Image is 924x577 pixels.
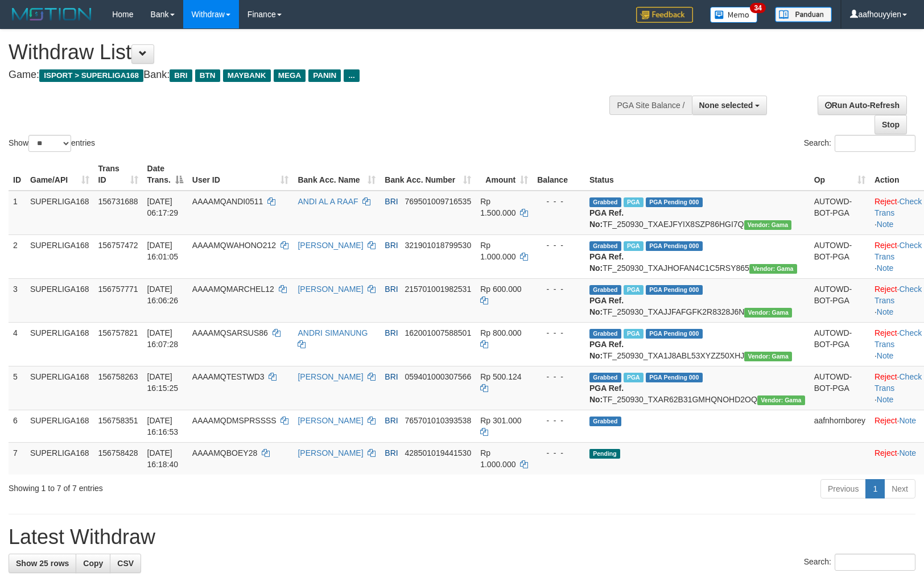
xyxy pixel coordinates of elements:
span: BTN [195,69,220,82]
a: Show 25 rows [9,554,76,573]
span: Grabbed [589,241,621,251]
a: 1 [865,479,885,498]
a: Next [884,479,915,498]
span: ISPORT > SUPERLIGA168 [39,69,143,82]
th: Balance [533,158,585,191]
span: 156758428 [98,448,138,458]
span: [DATE] 16:07:28 [147,328,179,349]
span: Marked by aafheankoy [624,329,643,339]
td: SUPERLIGA168 [26,234,94,278]
a: Reject [874,448,897,458]
th: Date Trans.: activate to sort column descending [143,158,188,191]
span: BRI [385,197,398,206]
h1: Withdraw List [9,41,605,64]
th: ID [9,158,26,191]
a: Note [900,416,917,425]
span: Copy 321901018799530 to clipboard [405,241,471,250]
div: - - - [537,196,580,207]
span: AAAAMQDMSPRSSSS [192,416,277,425]
span: Pending [589,449,620,459]
b: PGA Ref. No: [589,340,624,360]
input: Search: [835,135,915,152]
a: Reject [874,241,897,250]
td: SUPERLIGA168 [26,191,94,235]
th: Game/API: activate to sort column ascending [26,158,94,191]
span: AAAAMQSARSUS86 [192,328,268,337]
span: 156757771 [98,285,138,294]
td: 7 [9,442,26,475]
a: ANDRI SIMANUNG [298,328,368,337]
div: - - - [537,240,580,251]
a: Check Trans [874,372,922,393]
span: PGA Pending [646,241,703,251]
span: AAAAMQTESTWD3 [192,372,265,381]
a: ANDI AL A RAAF [298,197,358,206]
td: 2 [9,234,26,278]
span: Show 25 rows [16,559,69,568]
span: [DATE] 16:18:40 [147,448,179,469]
span: Copy 765701010393538 to clipboard [405,416,471,425]
input: Search: [835,554,915,571]
td: 5 [9,366,26,410]
div: - - - [537,415,580,426]
div: PGA Site Balance / [609,96,691,115]
span: Copy 769501009716535 to clipboard [405,197,471,206]
span: BRI [170,69,192,82]
span: 156757472 [98,241,138,250]
td: TF_250930_TXA1J8ABL53XYZZ50XHJ [585,322,810,366]
a: Reject [874,197,897,206]
span: MEGA [274,69,306,82]
span: 156731688 [98,197,138,206]
span: BRI [385,241,398,250]
a: [PERSON_NAME] [298,241,363,250]
span: Rp 1.500.000 [480,197,515,217]
th: User ID: activate to sort column ascending [188,158,294,191]
span: AAAAMQMARCHEL12 [192,285,274,294]
th: Op: activate to sort column ascending [810,158,870,191]
th: Status [585,158,810,191]
a: Note [877,307,894,316]
a: Reject [874,328,897,337]
span: Copy 059401000307566 to clipboard [405,372,471,381]
span: Marked by aafromsomean [624,197,643,207]
a: Note [877,351,894,360]
td: AUTOWD-BOT-PGA [810,366,870,410]
span: Grabbed [589,197,621,207]
td: SUPERLIGA168 [26,278,94,322]
b: PGA Ref. No: [589,296,624,316]
span: PGA Pending [646,373,703,382]
img: panduan.png [775,7,832,22]
a: Check Trans [874,285,922,305]
a: Note [877,395,894,404]
td: AUTOWD-BOT-PGA [810,191,870,235]
span: Vendor URL: https://trx31.1velocity.biz [744,308,792,318]
select: Showentries [28,135,71,152]
span: BRI [385,448,398,458]
button: None selected [692,96,768,115]
span: Rp 600.000 [480,285,521,294]
span: Vendor URL: https://trx31.1velocity.biz [744,352,792,361]
span: CSV [117,559,134,568]
a: Reject [874,285,897,294]
span: Vendor URL: https://trx31.1velocity.biz [744,220,792,230]
th: Trans ID: activate to sort column ascending [94,158,143,191]
td: AUTOWD-BOT-PGA [810,234,870,278]
span: PGA Pending [646,197,703,207]
td: SUPERLIGA168 [26,410,94,442]
b: PGA Ref. No: [589,252,624,273]
span: [DATE] 06:17:29 [147,197,179,217]
img: Feedback.jpg [636,7,693,23]
img: Button%20Memo.svg [710,7,758,23]
img: MOTION_logo.png [9,6,95,23]
td: SUPERLIGA168 [26,366,94,410]
span: None selected [699,101,753,110]
h1: Latest Withdraw [9,526,915,549]
span: Marked by aafheankoy [624,241,643,251]
div: - - - [537,371,580,382]
span: PGA Pending [646,329,703,339]
span: Marked by aafheankoy [624,285,643,295]
span: AAAAMQANDI0511 [192,197,263,206]
div: - - - [537,447,580,459]
span: PGA Pending [646,285,703,295]
span: Grabbed [589,329,621,339]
